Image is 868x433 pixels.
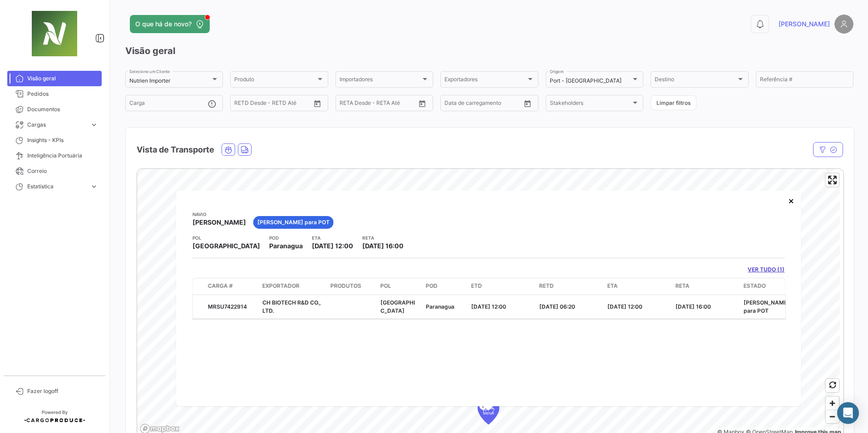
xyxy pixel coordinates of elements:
[135,20,192,29] span: O que há de novo?
[27,74,98,83] span: Visão geral
[259,278,327,294] datatable-header-cell: Exportador
[676,303,711,310] span: [DATE] 16:00
[330,281,361,290] span: Produtos
[536,278,604,294] datatable-header-cell: RETD
[340,78,421,84] span: Importadores
[312,234,353,241] app-card-info-title: ETA
[550,77,621,84] span: Port - [GEOGRAPHIC_DATA]
[380,299,415,314] span: [GEOGRAPHIC_DATA]
[676,281,690,290] span: RETA
[192,241,260,251] span: [GEOGRAPHIC_DATA]
[826,410,839,423] button: Zoom out
[27,90,98,98] span: Pedidos
[192,234,260,241] app-card-info-title: POL
[744,299,789,314] span: [PERSON_NAME] para POT
[27,105,98,113] span: Documentos
[444,101,445,108] input: Desde
[426,281,438,290] span: POD
[27,136,98,144] span: Insights - KPIs
[327,278,377,294] datatable-header-cell: Produtos
[27,152,98,160] span: Inteligência Portuária
[380,281,391,290] span: POL
[826,173,839,187] button: Enter fullscreen
[362,242,404,250] span: [DATE] 16:00
[32,11,77,56] img: 271cc1aa-31de-466a-a0eb-01e8d6f3049f.jpg
[7,71,102,86] a: Visão geral
[744,281,766,290] span: Estado
[826,410,839,423] span: Zoom out
[234,101,235,108] input: Desde
[748,266,784,274] a: VER TUDO (1)
[90,121,98,129] span: expand_more
[137,143,214,156] h4: Vista de Transporte
[347,101,383,108] input: Até
[208,302,255,310] div: MRSU7422914
[779,20,830,29] span: [PERSON_NAME]
[604,278,672,294] datatable-header-cell: ETA
[468,278,536,294] datatable-header-cell: ETD
[204,278,259,294] datatable-header-cell: Carga #
[478,397,499,424] div: Map marker
[242,101,278,108] input: Até
[312,242,353,250] span: [DATE] 12:00
[192,211,246,218] app-card-info-title: Navio
[340,101,340,108] input: Desde
[7,163,102,179] a: Correio
[129,77,170,84] mat-select-trigger: Nutrien Importer
[208,281,233,290] span: Carga #
[269,234,303,241] app-card-info-title: POD
[192,218,246,227] span: [PERSON_NAME]
[837,402,859,424] div: Abrir Intercom Messenger
[90,182,98,191] span: expand_more
[607,303,642,310] span: [DATE] 12:00
[539,281,554,290] span: RETD
[444,78,526,84] span: Exportadores
[269,241,303,251] span: Paranagua
[471,281,482,290] span: ETD
[672,278,740,294] datatable-header-cell: RETA
[222,144,235,155] button: Ocean
[7,102,102,117] a: Documentos
[834,15,853,34] img: placeholder-user.png
[257,218,330,226] span: [PERSON_NAME] para POT
[607,281,618,290] span: ETA
[7,86,102,102] a: Pedidos
[27,167,98,175] span: Correio
[471,303,506,310] span: [DATE] 12:00
[521,97,534,110] button: Open calendar
[234,78,316,84] span: Produto
[27,182,86,191] span: Estatística
[27,387,98,395] span: Fazer logoff
[479,402,487,410] span: T
[651,95,696,110] button: Limpar filtros
[550,101,631,108] span: Stakeholders
[262,281,300,290] span: Exportador
[27,121,86,129] span: Cargas
[740,278,797,294] datatable-header-cell: Estado
[238,144,251,155] button: Land
[415,97,429,110] button: Open calendar
[362,234,404,241] app-card-info-title: RETA
[377,278,422,294] datatable-header-cell: POL
[125,44,853,57] h3: Visão geral
[655,78,736,84] span: Destino
[826,397,839,410] button: Zoom in
[539,303,575,310] span: [DATE] 06:20
[7,148,102,163] a: Inteligência Portuária
[782,192,800,210] button: Close popup
[311,97,324,110] button: Open calendar
[452,101,488,108] input: Até
[262,299,321,314] span: CH BIOTECH R&D CO., LTD.
[130,15,210,33] button: O que há de novo?
[7,133,102,148] a: Insights - KPIs
[422,278,468,294] datatable-header-cell: POD
[426,303,454,310] span: Paranagua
